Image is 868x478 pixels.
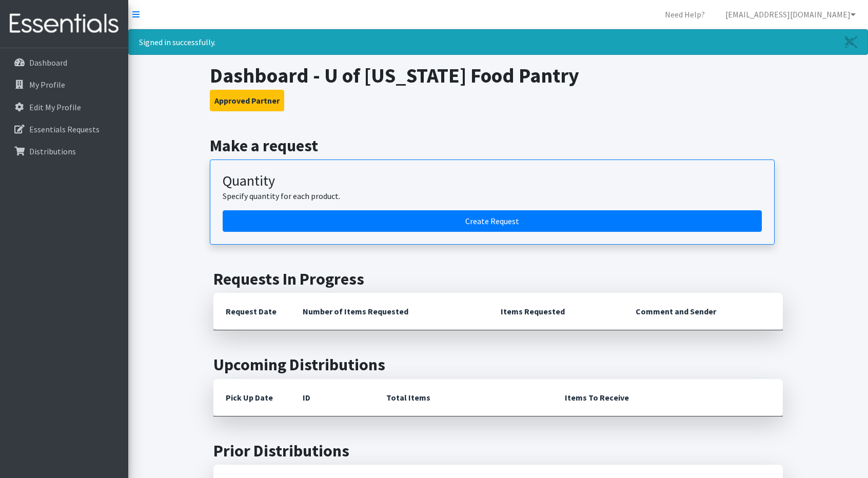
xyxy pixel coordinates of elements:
h2: Prior Distributions [213,441,783,461]
p: Essentials Requests [29,124,100,134]
a: [EMAIL_ADDRESS][DOMAIN_NAME] [717,4,864,25]
p: Distributions [29,146,76,156]
a: Create a request by quantity [223,210,762,232]
h2: Upcoming Distributions [213,355,783,374]
p: My Profile [29,79,65,90]
th: Number of Items Requested [290,293,488,330]
h3: Quantity [223,172,762,190]
a: Close [835,30,867,54]
th: Items To Receive [553,379,783,416]
div: Signed in successfully. [128,29,868,55]
th: Pick Up Date [213,379,290,416]
a: Distributions [4,141,124,162]
th: Total Items [374,379,553,416]
a: My Profile [4,74,124,95]
p: Edit My Profile [29,102,81,112]
a: Dashboard [4,52,124,73]
a: Need Help? [657,4,713,25]
p: Dashboard [29,57,67,68]
h2: Make a request [210,136,787,155]
img: HumanEssentials [4,7,124,41]
th: ID [290,379,374,416]
p: Specify quantity for each product. [223,190,762,202]
button: Approved Partner [210,90,284,111]
a: Edit My Profile [4,97,124,117]
th: Items Requested [488,293,623,330]
th: Request Date [213,293,290,330]
a: Essentials Requests [4,119,124,140]
th: Comment and Sender [623,293,783,330]
h1: Dashboard - U of [US_STATE] Food Pantry [210,63,787,88]
h2: Requests In Progress [213,269,783,289]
